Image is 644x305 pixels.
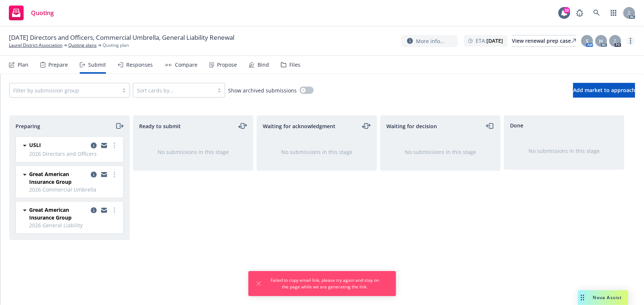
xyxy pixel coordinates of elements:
span: Preparing [16,122,40,130]
div: 32 [564,7,570,14]
div: No submissions in this stage [516,147,612,155]
a: more [110,170,119,179]
a: copy logging email [89,206,98,215]
div: Drag to move [578,290,587,305]
div: View renewal prep case [512,35,576,46]
div: Propose [217,62,237,68]
div: Compare [175,62,197,68]
span: Add market to approach [573,87,635,94]
a: Report a Bug [572,6,587,20]
a: Quoting [6,3,57,23]
span: More info... [416,37,444,45]
div: Bind [258,62,269,68]
a: Quoting plans [68,42,97,49]
a: copy logging email [89,170,98,179]
div: Responses [126,62,153,68]
span: 2026 General Liability [29,221,119,229]
div: Files [289,62,300,68]
span: ETA : [476,37,503,45]
a: moveLeftRight [362,122,371,130]
a: more [110,206,119,215]
span: 2026 Commercial Umbrella [29,186,119,193]
span: USLI [29,141,41,149]
a: View renewal prep case [512,35,576,47]
span: Failed to copy email link, please try again and stay on the page while we are generating the link. [269,277,381,290]
a: Search [589,6,604,20]
button: Nova Assist [578,290,628,305]
span: Waiting for decision [386,122,437,130]
span: Quoting [31,10,54,16]
div: No submissions in this stage [269,148,365,156]
a: moveRight [115,122,124,130]
a: Laurel District Association [9,42,62,49]
div: Prepare [48,62,68,68]
a: more [110,141,119,150]
div: No submissions in this stage [392,148,489,156]
a: Switch app [606,6,621,20]
a: copy logging email [100,206,109,215]
div: Submit [88,62,106,68]
button: Dismiss notification [254,279,263,288]
a: copy logging email [89,141,98,150]
strong: [DATE] [486,37,503,44]
div: No submissions in this stage [145,148,241,156]
div: Plan [18,62,28,68]
a: copy logging email [100,141,109,150]
a: moveLeft [486,122,495,130]
span: Quoting plan [103,42,129,49]
button: Add market to approach [573,83,635,98]
a: copy logging email [100,170,109,179]
span: [DATE] Directors and Officers, Commercial Umbrella, General Liability Renewal [9,33,234,42]
span: Nova Assist [593,294,622,301]
a: moveLeftRight [238,122,247,130]
span: Show archived submissions [228,87,297,94]
span: S [586,37,589,45]
span: Done [510,122,523,129]
span: 2026 Directors and Officers [29,150,119,158]
span: Great American Insurance Group [29,206,88,221]
a: more [626,36,635,45]
span: Ready to submit [139,122,181,130]
span: H [599,37,603,45]
span: Waiting for acknowledgment [263,122,335,130]
span: Great American Insurance Group [29,170,88,186]
button: More info... [401,35,458,47]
